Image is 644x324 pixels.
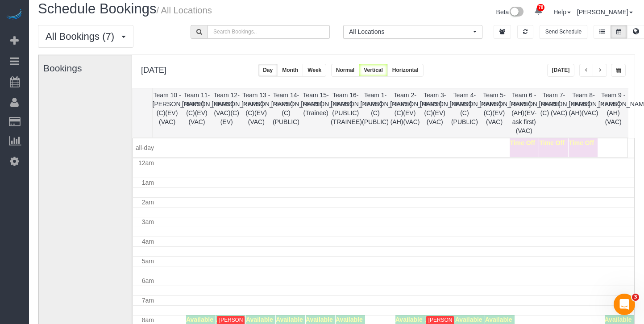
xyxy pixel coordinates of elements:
span: 8am [142,316,154,324]
button: Normal [331,64,359,77]
button: All Locations [343,25,482,39]
a: Help [553,8,571,16]
span: 7am [142,297,154,304]
button: Week [303,64,326,77]
span: All Bookings (7) [46,31,119,42]
span: Schedule Bookings [38,1,156,17]
th: Team 10 - [PERSON_NAME] (C)(EV)(VAC) [152,88,182,137]
span: 6am [142,277,154,284]
iframe: Intercom live chat [614,294,635,315]
th: Team 9 - [PERSON_NAME] (AH) (VAC) [598,88,628,137]
span: 3 [632,294,639,301]
th: Team 11- [PERSON_NAME] (C)(EV)(VAC) [182,88,212,137]
th: Team 1- [PERSON_NAME] (C)(PUBLIC) [361,88,391,137]
span: 78 [537,4,544,11]
th: Team 6 - [PERSON_NAME] (AH)(EV-ask first)(VAC) [509,88,539,137]
button: Day [258,64,278,77]
th: Team 14- [PERSON_NAME] (C) (PUBLIC) [271,88,301,137]
button: Vertical [359,64,388,77]
h2: [DATE] [141,64,166,75]
span: 4am [142,238,154,245]
th: Team 12- [PERSON_NAME] (VAC)(C)(EV) [212,88,241,137]
button: [DATE] [547,64,575,77]
th: Team 13 - [PERSON_NAME] (C)(EV)(VAC) [241,88,271,137]
button: Horizontal [387,64,424,77]
th: Team 8- [PERSON_NAME] (AH)(VAC) [569,88,598,137]
th: Team 4- [PERSON_NAME] (C)(PUBLIC) [450,88,480,137]
a: [PERSON_NAME] [577,8,633,16]
span: 12am [138,159,154,166]
button: Send Schedule [540,25,587,39]
th: Team 15- [PERSON_NAME] (Trainee) [301,88,331,137]
span: 1am [142,179,154,186]
input: Search Bookings.. [208,25,330,39]
th: Team 3- [PERSON_NAME] (C)(EV)(VAC) [420,88,450,137]
span: 2am [142,199,154,206]
span: 5am [142,258,154,265]
th: Team 7- [PERSON_NAME] (C) (VAC) [539,88,569,137]
img: New interface [509,7,524,18]
button: Month [277,64,303,77]
th: Team 2- [PERSON_NAME] (C)(EV)(AH)(VAC) [390,88,420,137]
img: Automaid Logo [5,9,23,21]
span: Time Off [569,139,594,146]
span: All Locations [349,27,471,36]
small: / All Locations [156,5,212,15]
h3: Bookings [43,63,134,73]
a: Beta [496,8,524,16]
span: 3am [142,218,154,225]
th: Team 16- [PERSON_NAME] (PUBLIC)(TRAINEE) [331,88,361,137]
button: All Bookings (7) [38,25,133,48]
th: Team 5- [PERSON_NAME] (C)(EV)(VAC) [479,88,509,137]
a: 78 [530,1,547,21]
